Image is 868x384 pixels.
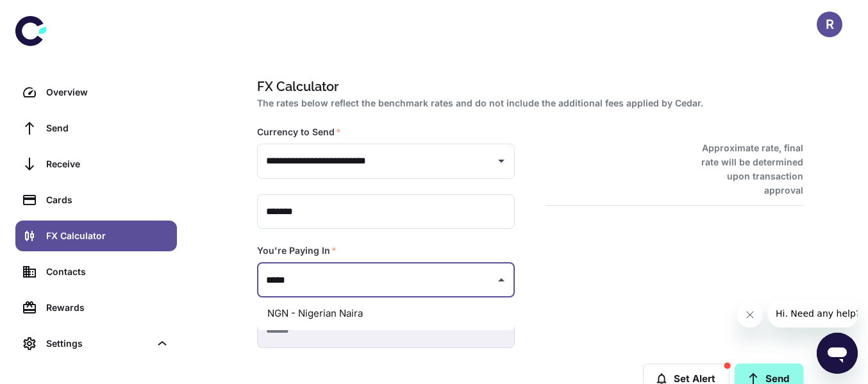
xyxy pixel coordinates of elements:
[492,152,510,170] button: Open
[15,77,177,108] a: Overview
[817,12,842,37] button: R
[257,126,341,138] label: Currency to Send
[46,157,169,171] div: Receive
[15,221,177,251] a: FX Calculator
[15,185,177,215] a: Cards
[8,9,92,19] span: Hi. Need any help?
[46,301,169,315] div: Rewards
[257,303,515,325] li: NGN - Nigerian Naira
[15,292,177,323] a: Rewards
[257,244,337,257] label: You're Paying In
[737,302,763,328] iframe: Close message
[15,113,177,144] a: Send
[817,333,858,374] iframe: Button to launch messaging window
[46,265,169,279] div: Contacts
[46,85,169,99] div: Overview
[687,141,803,197] h6: Approximate rate, final rate will be determined upon transaction approval
[257,77,798,96] h1: FX Calculator
[15,328,177,359] div: Settings
[46,121,169,135] div: Send
[15,256,177,287] a: Contacts
[492,271,510,289] button: Close
[46,193,169,207] div: Cards
[15,149,177,179] a: Receive
[768,299,858,328] iframe: Message from company
[46,337,150,351] div: Settings
[46,229,169,243] div: FX Calculator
